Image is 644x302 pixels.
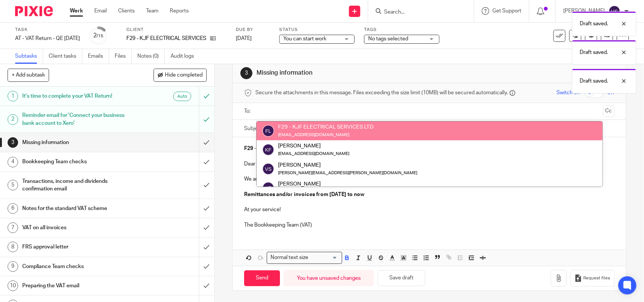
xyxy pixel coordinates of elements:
[8,137,18,148] div: 3
[15,6,53,16] img: Pixie
[88,49,109,64] a: Emails
[170,7,189,15] a: Reports
[97,34,104,38] small: /15
[236,36,252,41] span: [DATE]
[8,222,18,233] div: 7
[126,35,206,42] p: F29 - KJF ELECTRICAL SERVICES LTD
[8,69,49,81] button: + Add subtask
[236,27,270,33] label: Due by
[244,160,614,168] p: Dear [PERSON_NAME],
[244,175,614,183] p: We are updating your accounts and require the following information:
[284,270,374,286] div: You have unsaved changes
[8,114,18,125] div: 2
[146,7,158,15] a: Team
[244,192,364,197] strong: Remittances and/or invoices from [DATE] to now
[70,7,83,15] a: Work
[262,182,274,194] img: svg%3E
[244,125,264,132] label: Subject:
[255,89,508,97] span: Secure the attachments in this message. Files exceeding the size limit (10MB) will be secured aut...
[278,133,349,137] small: [EMAIL_ADDRESS][DOMAIN_NAME]
[173,92,191,101] div: Auto
[310,254,338,262] input: Search for option
[165,72,203,78] span: Hide completed
[22,241,135,253] h1: FRS approval letter
[278,152,349,156] small: [EMAIL_ADDRESS][DOMAIN_NAME]
[279,27,355,33] label: Status
[8,242,18,252] div: 8
[15,35,80,42] div: AT - VAT Return - QE [DATE]
[137,49,165,64] a: Notes (0)
[283,36,326,41] span: You can start work
[118,7,135,15] a: Clients
[269,254,310,262] span: Normal text size
[15,35,80,42] div: AT - VAT Return - QE 30-09-2025
[580,20,608,28] p: Draft saved.
[580,77,608,85] p: Draft saved.
[262,163,274,175] img: svg%3E
[8,157,18,167] div: 4
[278,123,373,131] div: F29 - KJF ELECTRICAL SERVICES LTD
[278,161,417,169] div: [PERSON_NAME]
[8,180,18,190] div: 5
[278,142,349,150] div: [PERSON_NAME]
[22,261,135,272] h1: Compliance Team checks
[8,261,18,272] div: 9
[240,67,252,79] div: 3
[262,125,274,137] img: svg%3E
[22,203,135,214] h1: Notes for the standard VAT scheme
[244,146,337,151] strong: F29 - KJF ELECTRICAL SERVICES LTD
[115,49,132,64] a: Files
[262,144,274,156] img: svg%3E
[126,27,226,33] label: Client
[244,270,280,287] input: Send
[580,49,608,56] p: Draft saved.
[603,106,615,117] button: Cc
[244,107,252,115] label: To:
[8,281,18,291] div: 10
[584,275,610,281] span: Request files
[609,5,621,17] img: svg%3E
[22,280,135,291] h1: Preparing the VAT email
[8,91,18,101] div: 1
[22,156,135,167] h1: Bookkeeping Team checks
[22,90,135,102] h1: It's time to complete your VAT Return!
[15,27,80,33] label: Task
[267,252,342,264] div: Search for option
[8,203,18,214] div: 6
[278,171,417,175] small: [PERSON_NAME][EMAIL_ADDRESS][PERSON_NAME][DOMAIN_NAME]
[94,31,104,40] div: 2
[154,69,207,81] button: Hide completed
[171,49,200,64] a: Audit logs
[22,222,135,233] h1: VAT on all invoices
[244,206,614,213] p: At your service!
[49,49,82,64] a: Client tasks
[244,221,614,229] p: The Bookkeeping Team (VAT)
[378,270,425,287] button: Save draft
[22,137,135,148] h1: Missing information
[22,110,135,129] h1: Reminder email for 'Connect your business bank account to Xero'
[278,180,349,188] div: [PERSON_NAME]
[22,176,135,195] h1: Transactions, income and dividends confirmation email
[15,49,43,64] a: Subtasks
[257,69,446,77] h1: Missing information
[94,7,107,15] a: Email
[570,270,614,287] button: Request files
